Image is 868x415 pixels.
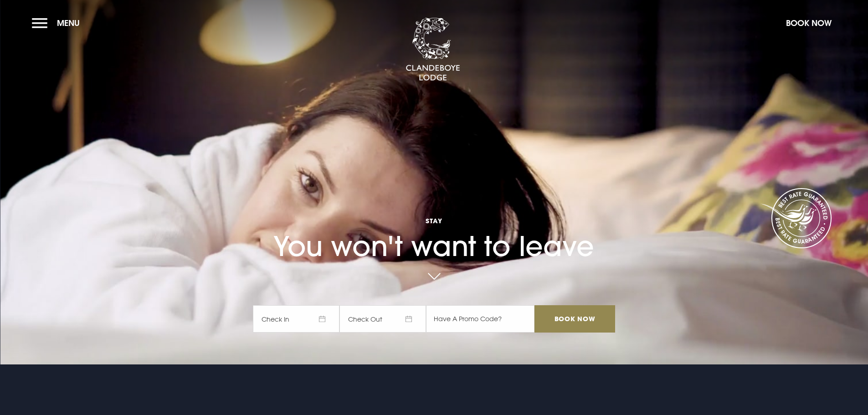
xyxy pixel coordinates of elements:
input: Book Now [534,305,615,333]
span: Check In [253,305,339,333]
button: Menu [32,13,84,33]
span: Check Out [339,305,426,333]
span: Stay [253,216,615,225]
input: Have A Promo Code? [426,305,534,333]
span: Menu [57,18,80,28]
img: Clandeboye Lodge [406,18,460,82]
h1: You won't want to leave [253,190,615,262]
button: Book Now [781,13,836,33]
